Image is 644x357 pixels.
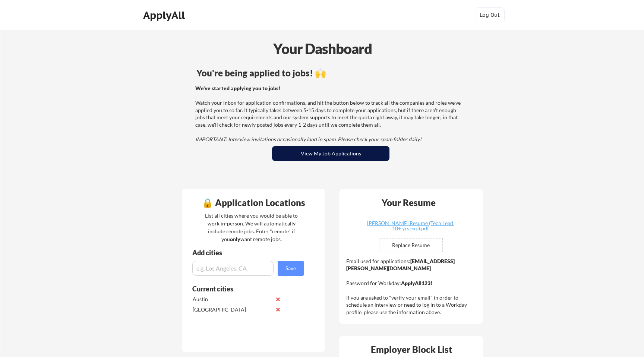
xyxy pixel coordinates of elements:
div: Austin [193,296,271,303]
em: IMPORTANT: Interview invitations occasionally land in spam. Please check your spam folder daily! [195,136,422,142]
div: [GEOGRAPHIC_DATA] [193,306,271,313]
div: [PERSON_NAME] Resume (Tech Lead 10+ yrs exp).pdf [366,221,454,231]
button: Log Out [475,7,505,22]
strong: only [230,236,240,242]
div: You're being applied to jobs! 🙌 [196,69,465,78]
button: Save [278,261,304,276]
div: Employer Block List [342,345,481,354]
strong: We've started applying you to jobs! [195,85,280,91]
div: ApplyAll [143,9,187,22]
div: Current cities [192,285,296,292]
input: e.g. Los Angeles, CA [192,261,274,276]
button: View My Job Applications [272,146,389,161]
div: Your Resume [372,198,445,207]
div: Your Dashboard [1,38,644,59]
div: Email used for applications: Password for Workday: If you are asked to "verify your email" in ord... [346,258,478,316]
div: 🔒 Application Locations [184,198,323,207]
strong: ApplyAll123! [401,280,432,286]
div: List all cities where you would be able to work in-person. We will automatically include remote j... [200,212,303,243]
strong: [EMAIL_ADDRESS][PERSON_NAME][DOMAIN_NAME] [346,258,455,272]
div: Watch your inbox for application confirmations, and hit the button below to track all the compani... [195,85,464,143]
a: [PERSON_NAME] Resume (Tech Lead 10+ yrs exp).pdf [366,221,454,232]
div: Add cities [192,249,306,256]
